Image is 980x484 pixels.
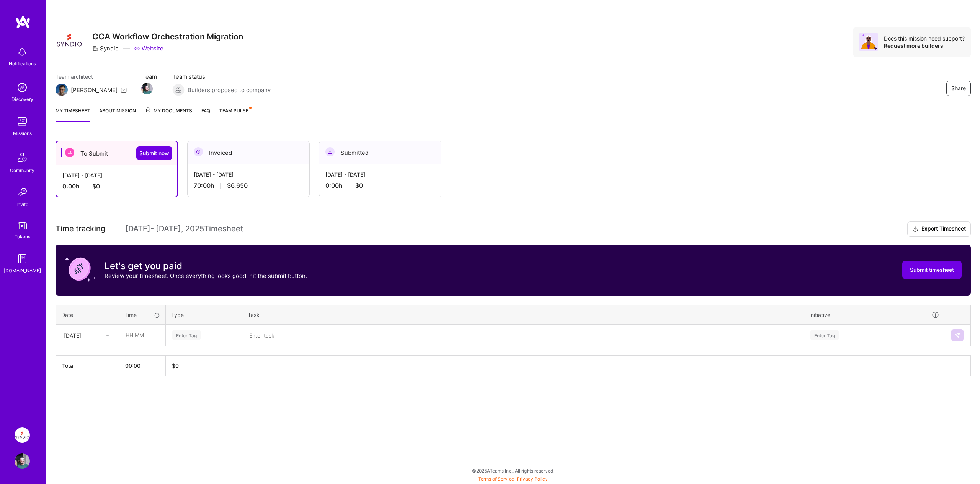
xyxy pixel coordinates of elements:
div: © 2025 ATeams Inc., All rights reserved. [46,461,980,480]
th: 00:00 [119,356,166,376]
img: Builders proposed to company [172,84,185,96]
span: $0 [92,182,100,190]
img: Submit [954,332,960,338]
div: [DATE] [64,331,81,339]
img: Community [13,148,31,166]
img: discovery [15,80,30,95]
a: Terms of Service [478,476,514,482]
button: Submit timesheet [902,261,962,279]
th: Task [242,305,804,325]
img: Submitted [325,147,335,156]
img: coin [65,254,95,284]
div: Does this mission need support? [884,35,965,42]
i: icon Mail [121,87,127,93]
div: Community [10,166,34,174]
a: Syndio: CCA Workflow Orchestration Migration [13,427,32,443]
h3: Let's get you paid [105,260,307,272]
span: $ 0 [172,362,179,369]
span: $6,650 [227,182,248,190]
th: Date [56,305,119,325]
div: 0:00 h [325,182,435,190]
button: Submit now [136,146,172,160]
span: [DATE] - [DATE] , 2025 Timesheet [125,224,243,234]
img: bell [15,44,30,60]
div: 0:00 h [62,182,171,190]
th: Type [166,305,242,325]
img: guide book [15,251,30,266]
a: Privacy Policy [517,476,548,482]
img: Invite [15,185,30,200]
div: To Submit [56,141,177,165]
a: My Documents [145,107,192,122]
a: My timesheet [56,107,90,122]
img: Syndio: CCA Workflow Orchestration Migration [15,427,30,443]
div: Initiative [809,310,939,319]
span: Team status [172,73,271,81]
div: [DOMAIN_NAME] [4,266,41,274]
span: $0 [355,182,363,190]
h3: CCA Workflow Orchestration Migration [92,32,243,41]
th: Total [56,356,119,376]
div: Discovery [11,95,33,103]
img: Team Member Avatar [141,83,153,94]
img: Invoiced [194,147,203,156]
i: icon CompanyGray [92,45,98,52]
img: Team Architect [56,84,68,96]
button: Share [946,81,971,96]
div: Invoiced [188,141,309,164]
span: Team architect [56,73,127,81]
a: Team Member Avatar [142,82,152,95]
div: [PERSON_NAME] [71,86,118,94]
div: Enter Tag [810,329,839,341]
img: Company Logo [56,27,83,54]
img: Avatar [859,33,878,51]
img: teamwork [15,114,30,129]
button: Export Timesheet [907,221,971,237]
img: User Avatar [15,453,30,469]
span: Share [951,84,966,92]
img: tokens [18,222,27,229]
span: Time tracking [56,224,105,234]
a: About Mission [99,107,136,122]
a: Team Pulse [219,107,251,122]
span: Builders proposed to company [188,86,271,94]
input: HH:MM [119,325,165,345]
span: | [478,476,548,482]
div: [DATE] - [DATE] [62,171,171,179]
img: To Submit [65,148,74,157]
span: Submit now [139,149,169,157]
a: FAQ [201,107,210,122]
div: Syndio [92,44,119,52]
img: logo [15,15,31,29]
div: Enter Tag [172,329,201,341]
div: 70:00 h [194,182,303,190]
span: Team Pulse [219,108,248,114]
div: Time [124,311,160,319]
span: My Documents [145,107,192,115]
i: icon Chevron [106,333,109,337]
a: User Avatar [13,453,32,469]
div: Invite [16,200,28,208]
i: icon Download [912,225,918,233]
a: Website [134,44,163,52]
div: [DATE] - [DATE] [194,171,303,179]
div: Request more builders [884,42,965,49]
span: Team [142,73,157,81]
div: [DATE] - [DATE] [325,171,435,179]
div: Tokens [15,232,30,240]
p: Review your timesheet. Once everything looks good, hit the submit button. [105,272,307,280]
div: Submitted [319,141,441,164]
span: Submit timesheet [910,266,954,274]
div: Missions [13,129,32,137]
div: Notifications [9,60,36,68]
